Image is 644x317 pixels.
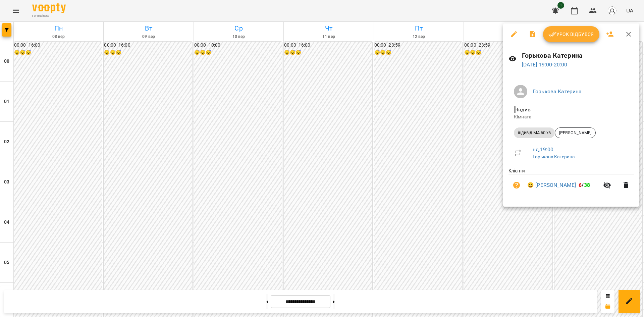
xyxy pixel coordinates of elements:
p: Кімната [514,114,629,120]
span: - Індив [514,106,532,113]
span: індивід МА 60 хв [514,130,555,136]
ul: Клієнти [508,167,634,199]
span: 38 [584,182,590,188]
span: [PERSON_NAME] [555,130,595,136]
b: / [579,182,590,188]
div: [PERSON_NAME] [555,127,596,138]
button: Урок відбувся [543,26,599,42]
a: [DATE] 19:00-20:00 [522,61,568,68]
a: Горькова Катерина [533,154,575,159]
button: Візит ще не сплачено. Додати оплату? [508,177,525,193]
a: 😀 [PERSON_NAME] [527,181,576,189]
a: Горькова Катерина [533,88,582,95]
h6: Горькова Катерина [522,50,634,61]
span: Урок відбувся [548,30,594,38]
a: нд , 19:00 [533,146,553,153]
span: 6 [579,182,582,188]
